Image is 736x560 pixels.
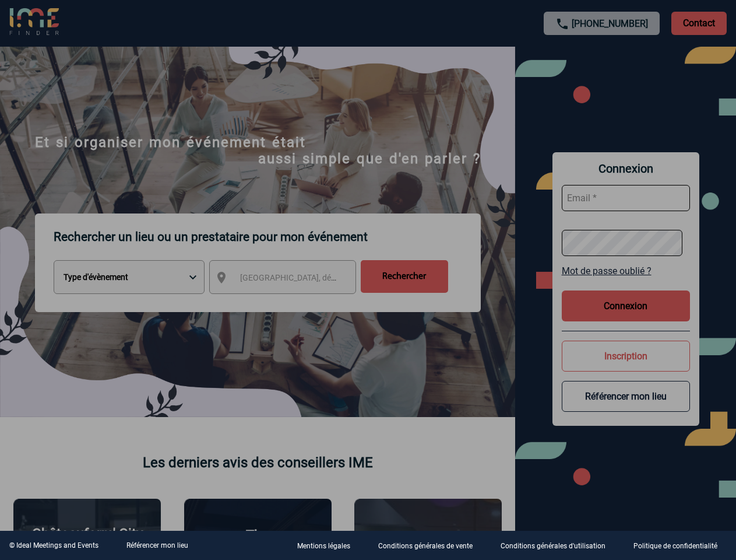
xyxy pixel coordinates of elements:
[288,540,369,551] a: Mentions légales
[9,541,98,549] div: © Ideal Meetings and Events
[624,540,736,551] a: Politique de confidentialité
[378,542,473,551] p: Conditions générales de vente
[501,542,605,551] p: Conditions générales d'utilisation
[297,542,350,551] p: Mentions légales
[369,540,491,551] a: Conditions générales de vente
[491,540,624,551] a: Conditions générales d'utilisation
[633,542,717,551] p: Politique de confidentialité
[126,541,188,549] a: Référencer mon lieu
